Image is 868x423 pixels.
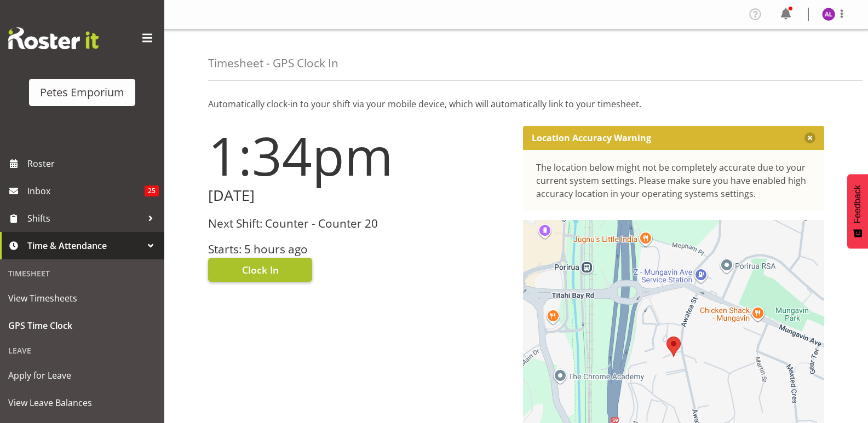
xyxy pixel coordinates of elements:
button: Close message [804,132,815,143]
div: Leave [3,339,162,362]
h1: 1:34pm [208,126,510,185]
span: 25 [145,186,159,196]
a: View Leave Balances [3,389,162,416]
span: Inbox [27,183,145,199]
div: Petes Emporium [40,84,124,101]
span: Roster [27,155,159,172]
h3: Next Shift: Counter - Counter 20 [208,217,510,230]
a: View Timesheets [3,285,162,312]
span: View Leave Balances [8,395,156,411]
p: Location Accuracy Warning [532,132,651,143]
button: Feedback - Show survey [847,174,868,248]
div: The location below might not be completely accurate due to your current system settings. Please m... [536,161,812,200]
p: Automatically clock-in to your shift via your mobile device, which will automatically link to you... [208,97,824,111]
button: Clock In [208,258,312,282]
a: Apply for Leave [3,362,162,389]
h2: [DATE] [208,187,510,204]
img: Rosterit website logo [8,27,99,49]
img: abigail-lane11345.jpg [822,8,835,21]
span: Apply for Leave [8,367,156,384]
h3: Starts: 5 hours ago [208,243,510,256]
span: GPS Time Clock [8,317,156,334]
span: View Timesheets [8,290,156,306]
a: GPS Time Clock [3,312,162,339]
span: Shifts [27,210,142,227]
span: Time & Attendance [27,237,142,254]
div: Timesheet [3,262,162,285]
h4: Timesheet - GPS Clock In [208,57,338,69]
span: Feedback [853,185,863,223]
span: Clock In [242,263,279,277]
